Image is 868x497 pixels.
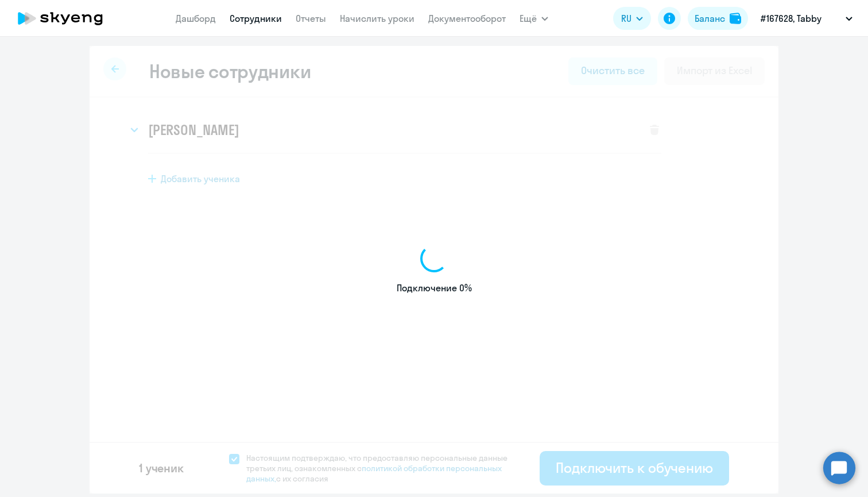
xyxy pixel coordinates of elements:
[520,7,548,30] button: Ещё
[755,5,858,32] button: #167628, Tabby
[695,11,725,25] div: Баланс
[428,13,506,24] a: Документооборот
[176,13,216,24] a: Дашборд
[520,11,537,25] span: Ещё
[397,282,472,294] span: Подключение 0%
[296,13,326,24] a: Отчеты
[613,7,651,30] button: RU
[688,7,748,30] button: Балансbalance
[761,11,821,25] p: #167628, Tabby
[730,13,741,24] img: balance
[230,13,282,24] a: Сотрудники
[340,13,414,24] a: Начислить уроки
[621,11,631,25] span: RU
